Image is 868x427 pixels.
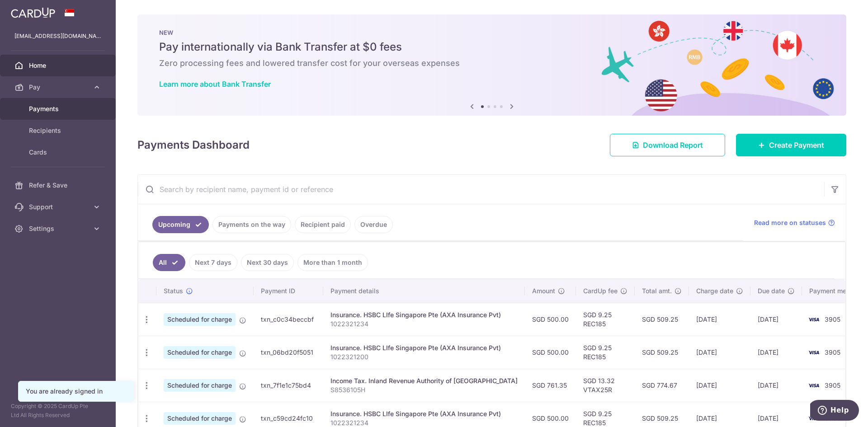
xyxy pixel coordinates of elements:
[810,400,859,422] iframe: Opens a widget where you can find more information
[164,313,236,326] span: Scheduled for charge
[14,32,101,41] p: [EMAIL_ADDRESS][DOMAIN_NAME]
[159,40,825,54] h5: Pay internationally via Bank Transfer at $0 fees
[11,7,55,18] img: CardUp
[152,216,209,233] a: Upcoming
[212,216,291,233] a: Payments on the way
[153,254,185,271] a: All
[769,140,824,150] span: Create Payment
[164,379,236,392] span: Scheduled for charge
[164,286,183,296] span: Status
[330,343,518,352] div: Insurance. HSBC LIfe Singapore Pte (AXA Insurance Pvt)
[164,346,236,359] span: Scheduled for charge
[330,376,518,385] div: Income Tax. Inland Revenue Authority of [GEOGRAPHIC_DATA]
[29,104,89,113] span: Payments
[159,80,271,89] a: Learn more about Bank Transfer
[576,369,635,402] td: SGD 13.32 VTAX25R
[736,134,846,156] a: Create Payment
[29,181,89,190] span: Refer & Save
[696,286,733,296] span: Charge date
[164,412,236,425] span: Scheduled for charge
[29,148,89,157] span: Cards
[330,385,518,394] p: S8536105H
[689,303,750,336] td: [DATE]
[254,303,323,336] td: txn_c0c34beccbf
[137,137,250,153] h4: Payments Dashboard
[689,369,750,402] td: [DATE]
[805,413,823,424] img: Bank Card
[532,286,555,296] span: Amount
[525,336,576,369] td: SGD 500.00
[525,303,576,336] td: SGD 500.00
[29,224,89,233] span: Settings
[643,140,703,150] span: Download Report
[323,279,525,303] th: Payment details
[330,310,518,319] div: Insurance. HSBC LIfe Singapore Pte (AXA Insurance Pvt)
[525,369,576,402] td: SGD 761.35
[805,380,823,391] img: Bank Card
[241,254,294,271] a: Next 30 days
[254,369,323,402] td: txn_7f1e1c75bd4
[689,336,750,369] td: [DATE]
[354,216,393,233] a: Overdue
[29,61,89,70] span: Home
[29,202,89,211] span: Support
[750,369,802,402] td: [DATE]
[805,347,823,358] img: Bank Card
[297,254,368,271] a: More than 1 month
[138,175,824,204] input: Search by recipient name, payment id or reference
[29,83,89,92] span: Pay
[635,303,689,336] td: SGD 509.25
[825,381,840,389] span: 3905
[295,216,351,233] a: Recipient paid
[635,336,689,369] td: SGD 509.25
[758,286,785,296] span: Due date
[330,319,518,328] p: 1022321234
[26,387,126,396] div: You are already signed in
[254,336,323,369] td: txn_06bd20f5051
[576,303,635,336] td: SGD 9.25 REC185
[576,336,635,369] td: SGD 9.25 REC185
[159,58,825,69] h6: Zero processing fees and lowered transfer cost for your overseas expenses
[610,134,725,156] a: Download Report
[750,303,802,336] td: [DATE]
[754,218,826,227] span: Read more on statuses
[825,348,840,356] span: 3905
[189,254,237,271] a: Next 7 days
[159,29,825,36] p: NEW
[254,279,323,303] th: Payment ID
[750,336,802,369] td: [DATE]
[642,286,672,296] span: Total amt.
[330,352,518,361] p: 1022321200
[754,218,835,227] a: Read more on statuses
[635,369,689,402] td: SGD 774.67
[137,14,846,116] img: Bank transfer banner
[330,409,518,418] div: Insurance. HSBC LIfe Singapore Pte (AXA Insurance Pvt)
[805,314,823,325] img: Bank Card
[825,315,840,323] span: 3905
[29,126,89,135] span: Recipients
[583,286,618,296] span: CardUp fee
